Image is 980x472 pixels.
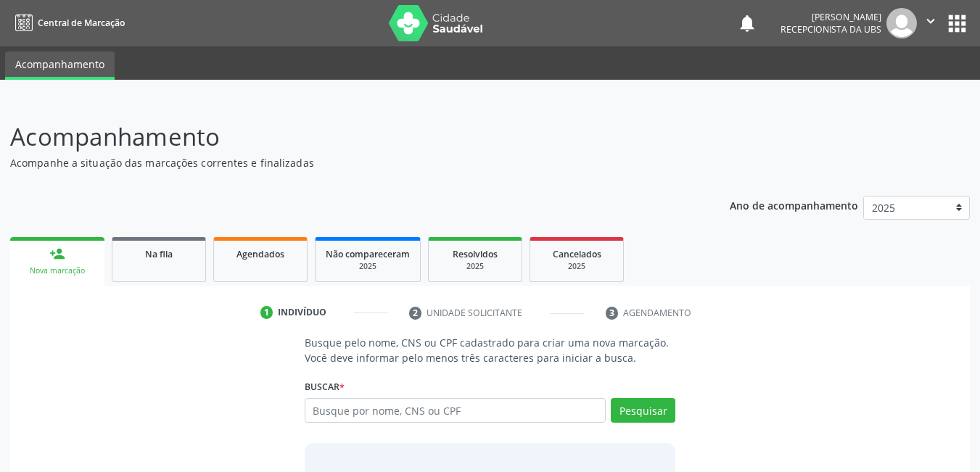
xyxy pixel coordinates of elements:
div: 2025 [439,261,511,272]
input: Busque por nome, CNS ou CPF [305,398,606,423]
img: img [886,8,917,38]
a: Acompanhamento [5,51,115,80]
span: Na fila [145,248,173,260]
span: Agendados [236,248,284,260]
p: Acompanhamento [10,119,682,155]
button: notifications [737,13,757,33]
span: Recepcionista da UBS [781,23,881,36]
button: Pesquisar [611,398,675,423]
div: 2025 [326,261,410,272]
span: Central de Marcação [38,17,125,29]
div: Nova marcação [20,265,94,276]
button:  [917,8,944,38]
p: Acompanhe a situação das marcações correntes e finalizadas [10,155,682,170]
span: Cancelados [553,248,601,260]
i:  [923,13,939,29]
a: Central de Marcação [10,11,125,35]
div: [PERSON_NAME] [781,11,881,23]
div: person_add [49,246,65,262]
div: Indivíduo [278,306,326,319]
div: 1 [260,306,273,319]
p: Ano de acompanhamento [730,196,858,214]
span: Resolvidos [453,248,498,260]
label: Buscar [305,376,345,398]
span: Não compareceram [326,248,410,260]
div: 2025 [540,261,613,272]
p: Busque pelo nome, CNS ou CPF cadastrado para criar uma nova marcação. Você deve informar pelo men... [305,335,676,365]
button: apps [944,11,970,36]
